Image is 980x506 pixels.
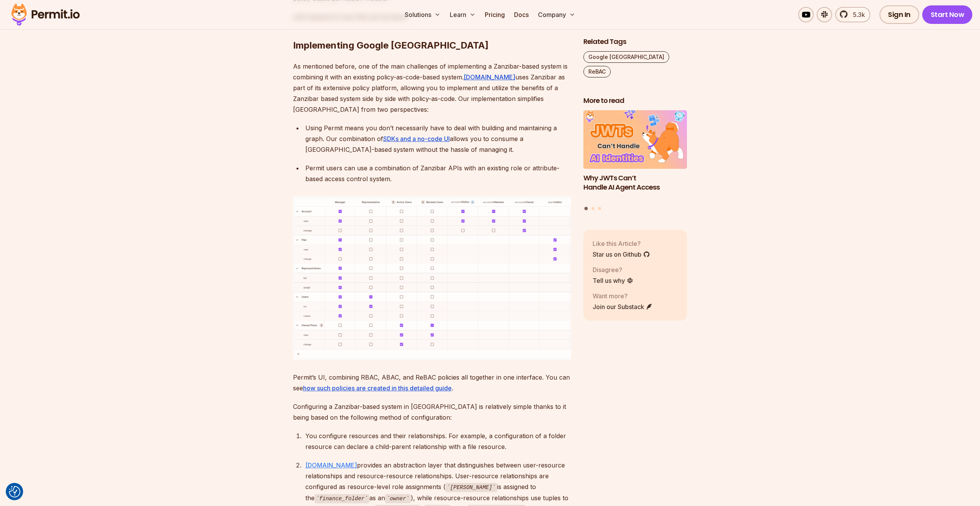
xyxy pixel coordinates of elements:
[303,384,452,392] a: how such policies are created in this detailed guide
[583,66,611,77] a: ReBAC
[293,372,571,393] p: Permit’s UI, combining RBAC, ABAC, and ReBAC policies all together in one interface. You can see .
[583,173,687,192] h3: Why JWTs Can’t Handle AI Agent Access
[385,494,411,503] code: owner
[593,239,650,248] p: Like this Article?
[305,430,571,452] div: You configure resources and their relationships. For example, a configuration of a folder resourc...
[598,207,601,210] button: Go to slide 3
[305,163,571,184] div: Permit users can use a combination of Zanzibar APIs with an existing role or attribute-based acce...
[464,73,515,81] a: [DOMAIN_NAME]
[293,197,571,360] img: Untitled (97).png
[583,110,687,202] li: 1 of 3
[585,207,588,210] button: Go to slide 1
[315,494,369,503] code: finance_folder
[8,2,83,28] img: Permit logo
[583,110,687,211] div: Posts
[305,461,357,469] a: [DOMAIN_NAME]
[9,486,20,498] button: Consent Preferences
[583,110,687,169] img: Why JWTs Can’t Handle AI Agent Access
[402,7,444,22] button: Solutions
[848,10,865,19] span: 5.3k
[293,401,571,423] p: Configuring a Zanzibar-based system in [GEOGRAPHIC_DATA] is relatively simple thanks to it being ...
[593,276,633,285] a: Tell us why
[583,110,687,202] a: Why JWTs Can’t Handle AI Agent AccessWhy JWTs Can’t Handle AI Agent Access
[593,265,633,274] p: Disagree?
[293,61,571,115] p: As mentioned before, one of the main challenges of implementing a Zanzibar-based system is combin...
[9,486,20,498] img: Revisit consent button
[583,37,687,47] h2: Related Tags
[593,291,653,300] p: Want more?
[511,7,532,22] a: Docs
[482,7,508,22] a: Pricing
[593,302,653,311] a: Join our Substack
[593,249,650,259] a: Star us on Github
[922,5,973,24] a: Start Now
[293,8,571,52] h2: Implementing Google [GEOGRAPHIC_DATA]
[879,5,919,24] a: Sign In
[591,207,595,210] button: Go to slide 2
[305,123,571,155] div: Using Permit means you don’t necessarily have to deal with building and maintaining a graph. Our ...
[835,7,870,22] a: 5.3k
[583,51,669,63] a: Google [GEOGRAPHIC_DATA]
[383,135,450,143] a: SDKs and a no-code UI
[447,7,479,22] button: Learn
[446,483,497,492] code: [PERSON_NAME]
[583,96,687,106] h2: More to read
[535,7,578,22] button: Company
